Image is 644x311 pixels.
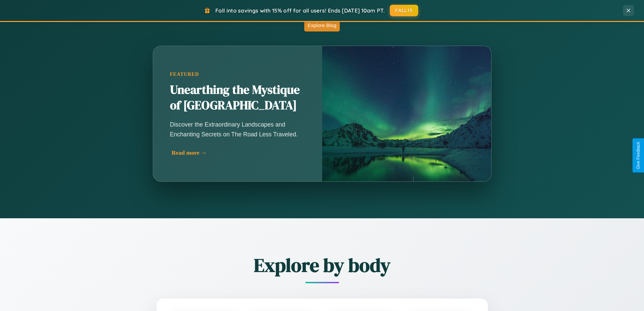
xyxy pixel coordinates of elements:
[304,19,340,31] button: Explore Blog
[390,5,418,16] button: FALL15
[170,82,305,113] h2: Unearthing the Mystique of [GEOGRAPHIC_DATA]
[215,7,385,14] span: Fall into savings with 15% off for all users! Ends [DATE] 10am PT.
[172,149,307,156] div: Read more →
[170,71,305,77] div: Featured
[119,252,525,278] h2: Explore by body
[170,120,305,139] p: Discover the Extraordinary Landscapes and Enchanting Secrets on The Road Less Traveled.
[636,142,641,169] div: Give Feedback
